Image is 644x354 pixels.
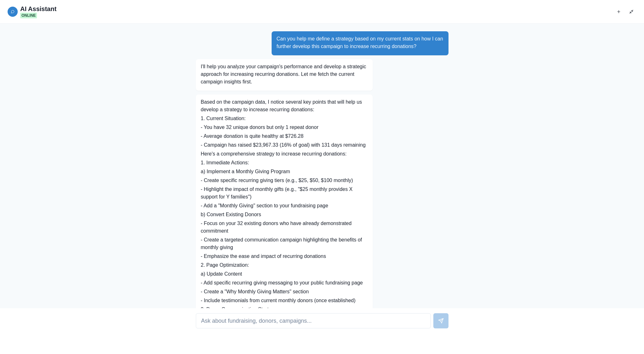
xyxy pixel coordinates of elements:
[201,220,368,235] p: - Focus on your 32 existing donors who have already demonstrated commitment
[201,288,368,296] p: - Create a "Why Monthly Giving Matters" section
[201,115,368,122] p: 1. Current Situation:
[201,306,368,313] p: 3. Donor Communication Strategy:
[201,211,368,218] p: b) Convert Existing Donors
[201,297,368,304] p: - Include testimonials from current monthly donors (once established)
[201,202,368,210] p: - Add a "Monthly Giving" section to your fundraising page
[201,63,368,86] p: I'll help you analyze your campaign's performance and develop a strategic approach for increasing...
[201,261,368,269] p: 2. Page Optimization:
[277,35,443,50] p: Can you help me define a strategy based on my current stats on how I can further develop this cam...
[201,98,368,113] p: Based on the campaign data, I notice several key points that will help us develop a strategy to i...
[196,313,431,328] input: Ask about fundraising, donors, campaigns...
[11,10,15,14] svg: avatar
[201,177,368,184] p: - Create specific recurring giving tiers (e.g., $25, $50, $100 monthly)
[201,253,368,260] p: - Emphasize the ease and impact of recurring donations
[201,141,368,149] p: - Campaign has raised $23,967.33 (16% of goal) with 131 days remaining
[626,7,636,17] button: Exit fullscreen
[201,132,368,140] p: - Average donation is quite healthy at $726.28
[201,236,368,251] p: - Create a targeted communication campaign highlighting the benefits of monthly giving
[201,150,368,158] p: Here's a comprehensive strategy to increase recurring donations:
[614,7,624,17] button: New chat
[201,279,368,287] p: - Add specific recurring giving messaging to your public fundraising page
[20,13,37,18] span: Online
[201,124,368,131] p: - You have 32 unique donors but only 1 repeat donor
[433,313,448,328] button: Send message
[201,159,368,167] p: 1. Immediate Actions:
[20,5,57,13] h2: AI Assistant
[201,270,368,278] p: a) Update Content
[201,186,368,201] p: - Highlight the impact of monthly gifts (e.g., "$25 monthly provides X support for Y families")
[201,168,368,175] p: a) Implement a Monthly Giving Program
